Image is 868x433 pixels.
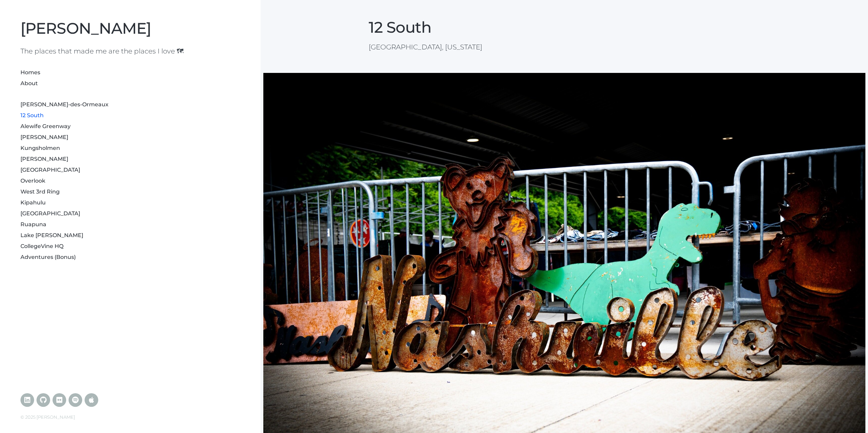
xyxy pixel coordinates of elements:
[20,188,60,195] a: West 3rd Ring
[20,19,151,37] a: [PERSON_NAME]
[368,18,760,36] h1: 12 South
[20,167,80,173] a: [GEOGRAPHIC_DATA]
[20,145,60,151] a: Kungsholmen
[20,112,44,119] a: 12 South
[20,134,68,140] a: [PERSON_NAME]
[20,46,240,56] h1: The places that made me are the places I love 🗺
[20,232,83,238] a: Lake [PERSON_NAME]
[20,101,108,108] a: [PERSON_NAME]-des-Ormeaux
[20,243,63,249] a: CollegeVine HQ
[368,42,760,52] p: [GEOGRAPHIC_DATA], [US_STATE]
[20,221,46,228] a: Ruapuna
[20,210,80,217] a: [GEOGRAPHIC_DATA]
[20,254,76,260] a: Adventures (Bonus)
[20,123,71,129] a: Alewife Greenway
[20,177,45,184] a: Overlook
[20,156,68,162] a: [PERSON_NAME]
[20,69,40,76] a: Homes
[20,80,38,87] a: About
[20,199,46,206] a: Kipahulu
[20,414,75,420] span: © 2025 [PERSON_NAME]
